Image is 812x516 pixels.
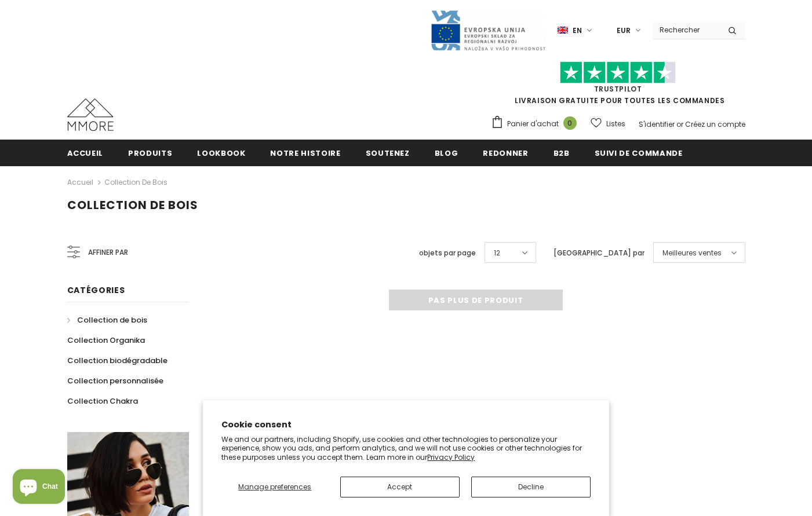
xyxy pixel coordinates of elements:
[67,355,168,366] span: Collection biodégradable
[558,25,568,35] img: i-lang-1.png
[366,148,410,159] span: soutenez
[366,140,410,166] a: soutenez
[639,119,675,129] a: S'identifier
[471,477,591,497] button: Decline
[617,25,631,36] span: EUR
[67,148,104,159] span: Accueil
[128,140,172,166] a: Produits
[67,396,138,407] span: Collection Chakra
[483,148,528,159] span: Redonner
[662,247,722,259] span: Meilleures ventes
[67,350,168,371] a: Collection biodégradable
[595,148,683,159] span: Suivi de commande
[77,314,147,325] span: Collection de bois
[435,140,458,166] a: Blog
[591,114,625,134] a: Listes
[221,419,591,431] h2: Cookie consent
[67,284,125,296] span: Catégories
[554,247,644,259] label: [GEOGRAPHIC_DATA] par
[67,375,163,386] span: Collection personnalisée
[67,310,147,330] a: Collection de bois
[435,148,458,159] span: Blog
[270,140,340,166] a: Notre histoire
[128,148,172,159] span: Produits
[67,335,145,346] span: Collection Organika
[676,119,683,129] span: or
[606,118,625,130] span: Listes
[221,435,591,462] p: We and our partners, including Shopify, use cookies and other technologies to personalize your ex...
[104,177,168,187] a: Collection de bois
[67,140,104,166] a: Accueil
[67,175,93,189] a: Accueil
[483,140,528,166] a: Redonner
[9,469,68,507] inbox-online-store-chat: Shopify online store chat
[494,247,500,259] span: 12
[430,25,546,35] a: Javni Razpis
[67,391,138,411] a: Collection Chakra
[685,119,745,129] a: Créez un compte
[563,116,577,130] span: 0
[491,115,582,133] a: Panier d'achat 0
[221,477,328,497] button: Manage preferences
[430,9,546,52] img: Javni Razpis
[554,140,570,166] a: B2B
[573,25,582,36] span: en
[88,246,128,259] span: Affiner par
[67,330,145,350] a: Collection Organika
[67,197,198,213] span: Collection de bois
[595,140,683,166] a: Suivi de commande
[67,98,114,131] img: Cas MMORE
[554,148,570,159] span: B2B
[427,452,475,462] a: Privacy Policy
[197,140,245,166] a: Lookbook
[653,21,719,38] input: Search Site
[491,67,745,105] span: LIVRAISON GRATUITE POUR TOUTES LES COMMANDES
[238,482,311,492] span: Manage preferences
[560,61,676,84] img: Faites confiance aux étoiles pilotes
[507,118,559,130] span: Panier d'achat
[594,84,642,94] a: TrustPilot
[419,247,476,259] label: objets par page
[197,148,245,159] span: Lookbook
[67,371,163,391] a: Collection personnalisée
[340,477,460,497] button: Accept
[270,148,340,159] span: Notre histoire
